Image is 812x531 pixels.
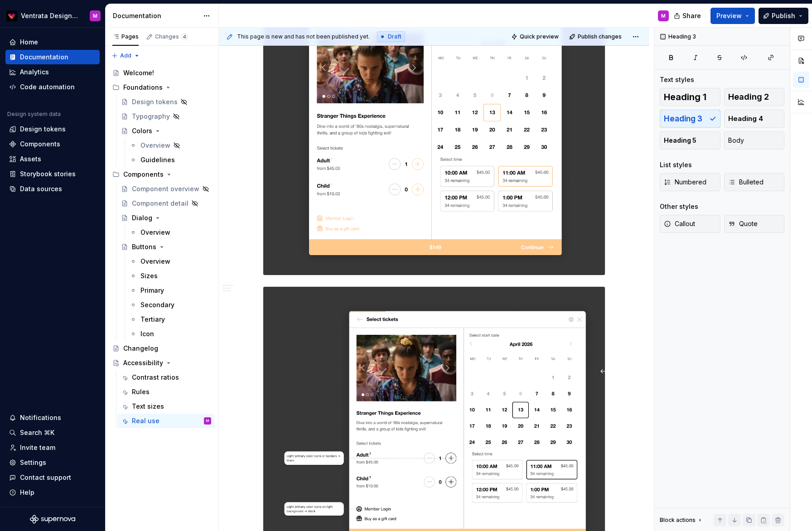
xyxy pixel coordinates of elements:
[520,33,559,40] span: Quick preview
[126,138,215,153] a: Overview
[20,154,41,164] div: Assets
[112,33,139,40] div: Pages
[5,80,100,94] a: Code automation
[6,10,17,21] img: 06e513e5-806f-4702-9513-c92ae22ea496.png
[155,33,188,40] div: Changes
[93,12,97,19] div: M
[140,257,170,266] div: Overview
[716,11,742,20] span: Preview
[772,11,795,20] span: Publish
[132,373,179,382] div: Contrast ratios
[109,167,215,182] div: Components
[140,271,158,280] div: Sizes
[728,219,758,228] span: Quote
[5,167,100,181] a: Storybook stories
[132,199,188,208] div: Component detail
[117,109,215,124] a: Typography
[508,30,563,43] button: Quick preview
[117,385,215,399] a: Rules
[117,414,215,428] a: Real useM
[132,112,170,121] div: Typography
[5,65,100,79] a: Analytics
[724,215,785,233] button: Quote
[20,473,71,482] div: Contact support
[126,269,215,283] a: Sizes
[113,11,198,20] div: Documentation
[724,88,785,106] button: Heading 2
[5,35,100,49] a: Home
[660,215,720,233] button: Callout
[660,75,694,84] div: Text styles
[126,283,215,298] a: Primary
[660,514,704,526] div: Block actions
[682,11,701,20] span: Share
[140,286,164,295] div: Primary
[20,82,75,92] div: Code automation
[566,30,626,43] button: Publish changes
[126,254,215,269] a: Overview
[132,213,152,222] div: Dialog
[109,80,215,95] div: Foundations
[123,358,163,367] div: Accessibility
[5,152,100,166] a: Assets
[206,416,209,425] div: M
[20,488,34,497] div: Help
[5,455,100,470] a: Settings
[5,470,100,485] button: Contact support
[7,111,61,118] div: Design system data
[664,92,706,101] span: Heading 1
[664,136,696,145] span: Heading 5
[724,131,785,150] button: Body
[728,136,744,145] span: Body
[660,202,698,211] div: Other styles
[132,97,178,106] div: Design tokens
[5,440,100,455] a: Invite team
[140,228,170,237] div: Overview
[126,153,215,167] a: Guidelines
[759,8,808,24] button: Publish
[20,169,76,179] div: Storybook stories
[21,11,79,20] div: Ventrata Design System
[5,425,100,440] button: Search ⌘K
[140,315,165,324] div: Tertiary
[120,52,131,59] span: Add
[20,413,61,422] div: Notifications
[132,184,199,193] div: Component overview
[5,50,100,64] a: Documentation
[126,225,215,240] a: Overview
[126,312,215,327] a: Tertiary
[109,66,215,428] div: Page tree
[140,329,154,338] div: Icon
[126,327,215,341] a: Icon
[140,141,170,150] div: Overview
[710,8,755,24] button: Preview
[20,68,49,77] div: Analytics
[123,170,164,179] div: Components
[126,298,215,312] a: Secondary
[109,341,215,356] a: Changelog
[117,196,215,211] a: Component detail
[123,68,154,77] div: Welcome!
[20,184,62,193] div: Data sources
[20,38,38,47] div: Home
[5,410,100,425] button: Notifications
[109,356,215,370] a: Accessibility
[660,173,720,191] button: Numbered
[117,211,215,225] a: Dialog
[661,12,666,19] div: M
[664,219,695,228] span: Callout
[5,122,100,136] a: Design tokens
[109,66,215,80] a: Welcome!
[660,131,720,150] button: Heading 5
[20,140,60,149] div: Components
[20,53,68,62] div: Documentation
[140,300,174,309] div: Secondary
[117,399,215,414] a: Text sizes
[724,173,785,191] button: Bulleted
[132,416,159,425] div: Real use
[660,160,692,169] div: List styles
[132,126,152,135] div: Colors
[181,33,188,40] span: 4
[5,137,100,151] a: Components
[117,182,215,196] a: Component overview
